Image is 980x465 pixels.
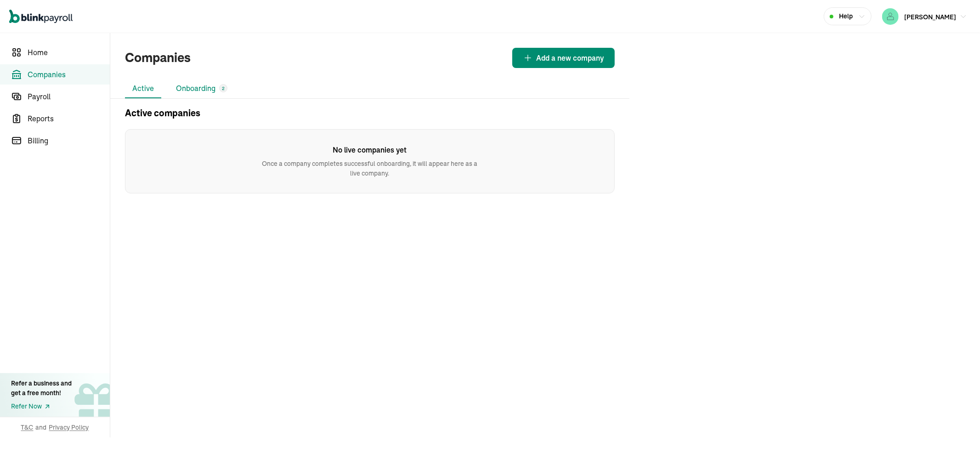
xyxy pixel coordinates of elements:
[36,423,47,432] span: and
[28,69,110,80] span: Companies
[9,3,73,30] nav: Global
[28,91,110,102] span: Payroll
[125,106,200,120] h2: Active companies
[904,13,956,21] span: [PERSON_NAME]
[28,135,110,146] span: Billing
[512,48,615,68] button: Add a new company
[222,85,225,92] span: 2
[260,144,480,155] h6: No live companies yet
[824,7,872,25] button: Help
[28,113,110,124] span: Reports
[839,11,853,21] span: Help
[536,52,604,63] span: Add a new company
[11,402,72,411] a: Refer Now
[49,423,89,432] span: Privacy Policy
[28,47,110,58] span: Home
[21,423,34,432] span: T&C
[11,379,72,398] div: Refer a business and get a free month!
[169,79,235,98] li: Onboarding
[878,6,971,27] button: [PERSON_NAME]
[125,48,191,68] h1: Companies
[260,159,480,178] p: Once a company completes successful onboarding, it will appear here as a live company.
[125,79,161,98] li: Active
